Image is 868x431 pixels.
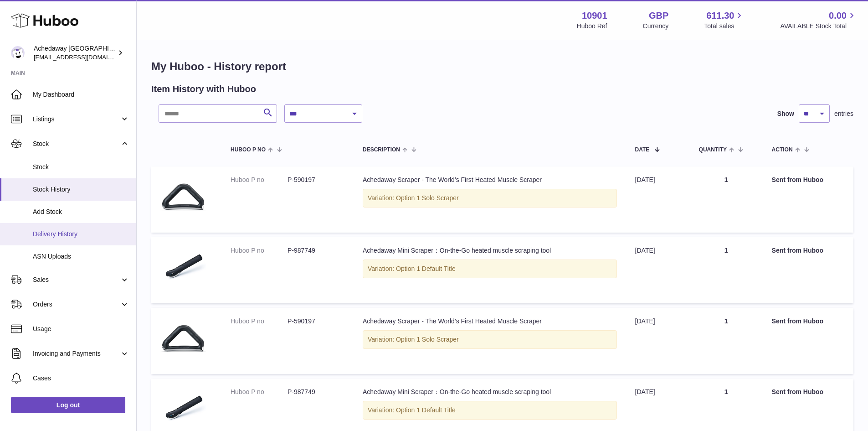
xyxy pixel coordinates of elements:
strong: Sent from Huboo [772,176,824,183]
img: admin@newpb.co.uk [11,46,25,60]
span: Invoicing and Payments [33,349,120,358]
strong: Sent from Huboo [772,388,824,395]
a: 611.30 Total sales [704,10,745,31]
span: entries [834,109,853,118]
span: 0.00 [829,10,847,22]
span: Listings [33,115,120,124]
span: Date [635,147,650,153]
td: [DATE] [626,308,690,374]
img: Achedaway-Muscle-Scraper.png [160,317,206,363]
div: Huboo Ref [577,22,607,31]
dd: P-987749 [288,246,344,255]
dd: P-987749 [288,388,344,396]
strong: GBP [649,10,668,22]
td: Achedaway Scraper - The World’s First Heated Muscle Scraper [354,308,626,374]
td: [DATE] [626,237,690,303]
span: Quantity [699,147,727,153]
dt: Huboo P no [231,246,288,255]
span: Total sales [704,22,745,31]
dt: Huboo P no [231,388,288,396]
h1: My Huboo - History report [151,59,853,74]
span: Huboo P no [231,147,266,153]
strong: Sent from Huboo [772,247,824,254]
strong: 10901 [582,10,607,22]
td: [DATE] [626,166,690,233]
span: [EMAIL_ADDRESS][DOMAIN_NAME] [34,53,134,61]
dt: Huboo P no [231,176,288,184]
td: Achedaway Scraper - The World’s First Heated Muscle Scraper [354,166,626,233]
span: Usage [33,325,129,333]
td: 1 [690,166,763,233]
div: Variation: Option 1 Default Title [363,260,617,278]
td: 1 [690,237,763,303]
span: Stock [33,163,129,171]
strong: Sent from Huboo [772,317,824,325]
td: 1 [690,308,763,374]
dt: Huboo P no [231,317,288,326]
label: Show [777,109,794,118]
a: Log out [11,397,125,413]
span: Stock History [33,185,129,194]
span: 611.30 [706,10,734,22]
span: Add Stock [33,208,129,216]
span: Delivery History [33,230,129,239]
div: Variation: Option 1 Solo Scraper [363,330,617,349]
span: Description [363,147,400,153]
img: musclescraper_750x_c42b3404-e4d5-48e3-b3b1-8be745232369.png [160,246,206,292]
span: Orders [33,300,120,309]
dd: P-590197 [288,317,344,326]
td: Achedaway Mini Scraper：On-the-Go heated muscle scraping tool [354,237,626,303]
span: AVAILABLE Stock Total [780,22,857,31]
span: Stock [33,140,120,148]
span: ASN Uploads [33,252,129,261]
span: My Dashboard [33,90,129,99]
h2: Item History with Huboo [151,83,256,95]
div: Variation: Option 1 Solo Scraper [363,189,617,208]
span: Cases [33,374,129,383]
dd: P-590197 [288,176,344,184]
a: 0.00 AVAILABLE Stock Total [780,10,857,31]
div: Achedaway [GEOGRAPHIC_DATA] [34,44,116,62]
div: Currency [643,22,669,31]
div: Variation: Option 1 Default Title [363,401,617,420]
span: Sales [33,275,120,284]
span: Action [772,147,793,153]
img: Achedaway-Muscle-Scraper.png [160,176,206,221]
